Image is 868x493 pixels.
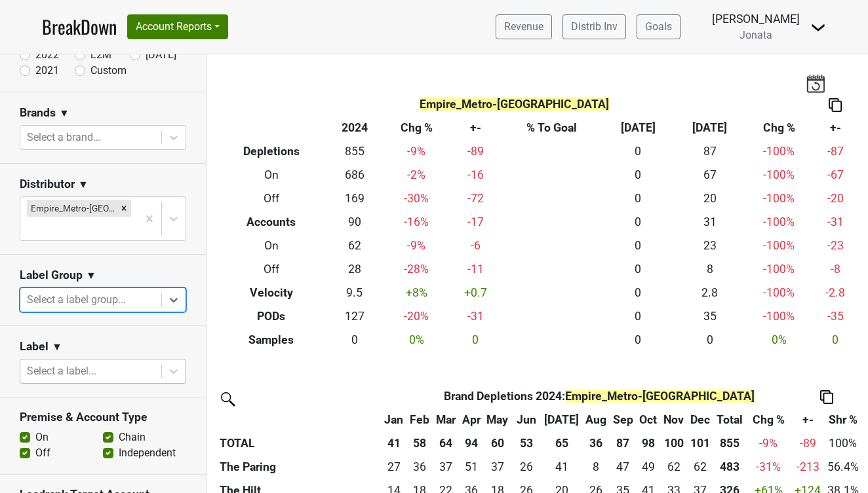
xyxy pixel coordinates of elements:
td: 0 % [383,328,450,352]
th: Nov: activate to sort column ascending [660,408,687,431]
td: -67 [813,164,858,187]
th: PODs [216,304,326,328]
th: Oct: activate to sort column ascending [637,408,661,431]
h3: Label [20,340,49,354]
td: +0.7 [450,281,501,304]
td: -9 % [383,140,450,164]
th: 2024 [326,117,383,140]
th: Off [216,257,326,281]
td: 9.5 [326,281,383,304]
label: [DATE] [146,47,176,63]
td: 37 [483,455,511,479]
span: Empire_Metro-[GEOGRAPHIC_DATA] [420,98,609,111]
th: +- [813,117,858,140]
td: -16 [450,164,501,187]
div: 51 [462,458,480,475]
span: -9% [759,437,778,450]
div: 483 [717,458,743,475]
td: -23 [813,234,858,258]
img: last_updated_date [806,74,825,92]
th: Aug: activate to sort column ascending [582,408,610,431]
td: -100 % [745,257,812,281]
div: 62 [663,458,684,475]
th: On [216,164,326,187]
th: 855 [713,431,746,455]
label: On [35,429,49,445]
td: 127 [326,304,383,328]
div: Remove Empire_Metro-NY [117,200,131,217]
th: 36 [582,431,610,455]
td: 686 [326,164,383,187]
th: 58 [406,431,433,455]
th: The Paring [216,455,381,479]
td: 46.5 [610,455,637,479]
span: ▼ [59,105,69,121]
td: -100 % [745,187,812,211]
td: -30 % [383,187,450,211]
td: -11 [450,257,501,281]
td: 0 [326,328,383,352]
td: -17 [450,211,501,234]
td: -8 [813,257,858,281]
th: Shr %: activate to sort column ascending [824,408,862,431]
td: 0 [674,328,745,352]
div: 26 [515,458,538,475]
th: Jun: activate to sort column ascending [511,408,541,431]
td: 20 [674,187,745,211]
span: Empire_Metro-[GEOGRAPHIC_DATA] [565,390,755,403]
th: % To Goal [501,117,602,140]
label: Independent [119,445,176,461]
td: -31 % [746,455,791,479]
td: 0 % [745,328,812,352]
td: 67 [674,164,745,187]
th: Velocity [216,281,326,304]
th: Total: activate to sort column ascending [713,408,746,431]
th: Jul: activate to sort column ascending [541,408,582,431]
td: -28 % [383,257,450,281]
span: ▼ [86,268,96,283]
span: Jonata [740,29,772,41]
td: 855 [326,140,383,164]
img: Dropdown Menu [810,20,826,35]
h3: Distributor [20,177,75,191]
td: -35 [813,304,858,328]
th: Samples [216,328,326,352]
td: -72 [450,187,501,211]
td: -31 [813,211,858,234]
th: 100 [660,431,687,455]
td: 62 [687,455,713,479]
label: L2M [90,47,111,63]
div: 62 [690,458,710,475]
th: &nbsp;: activate to sort column ascending [216,408,381,431]
th: 94 [459,431,484,455]
th: 87 [610,431,637,455]
th: 41 [381,431,406,455]
td: 49.333 [637,455,661,479]
a: Distrib Inv [562,14,626,39]
h3: Brands [20,106,56,120]
td: 0 [602,328,673,352]
th: May: activate to sort column ascending [483,408,511,431]
div: 36 [410,458,429,475]
th: +- [450,117,501,140]
td: 90 [326,211,383,234]
td: -100 % [745,164,812,187]
td: -9 % [383,234,450,258]
td: 36 [406,455,433,479]
label: Off [35,445,50,461]
th: Dec: activate to sort column ascending [687,408,713,431]
label: Custom [90,63,127,79]
img: filter [216,388,237,409]
td: -2 % [383,164,450,187]
td: -100 % [745,304,812,328]
td: -100 % [745,234,812,258]
div: 27 [384,458,403,475]
span: ▼ [52,339,62,355]
div: 37 [436,458,456,475]
td: 0 [602,164,673,187]
td: 2.8 [674,281,745,304]
th: Mar: activate to sort column ascending [433,408,459,431]
td: 8 [674,257,745,281]
td: 0 [602,187,673,211]
a: Revenue [496,14,552,39]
